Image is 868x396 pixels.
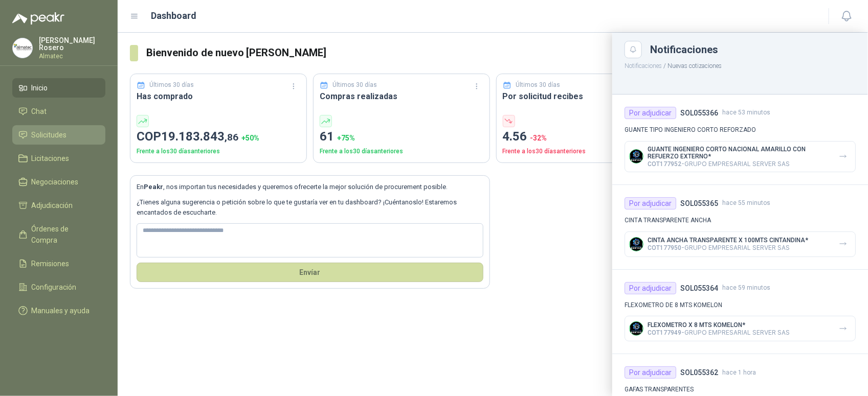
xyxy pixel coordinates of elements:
[39,53,105,59] p: Almatec
[612,58,868,71] p: / Nuevas cotizaciones
[680,198,718,209] h4: SOL055365
[32,106,47,117] span: Chat
[12,12,64,25] img: Logo peakr
[12,219,105,250] a: Órdenes de Compra
[32,282,77,293] span: Configuración
[630,238,643,251] img: Company Logo
[12,125,105,145] a: Solicitudes
[12,172,105,192] a: Negociaciones
[648,321,790,329] p: FLEXOMETRO X 8 MTS KOMELON*
[625,197,676,209] div: Por adjudicar
[625,385,856,394] p: GAFAS TRANSPARENTES
[32,305,90,316] span: Manuales y ayuda
[13,38,32,58] img: Company Logo
[625,107,676,119] div: Por adjudicar
[32,153,70,164] span: Licitaciones
[648,160,831,168] p: - GRUPO EMPRESARIAL SERVER SAS
[39,37,105,51] p: [PERSON_NAME] Rosero
[648,160,681,168] span: COT177952
[625,125,856,135] p: GUANTE TIPO INGENIERO CORTO REFORZADO
[32,129,67,141] span: Solicitudes
[722,368,756,378] span: hace 1 hora
[648,329,790,336] p: - GRUPO EMPRESARIAL SERVER SAS
[12,196,105,215] a: Adjudicación
[625,62,662,69] button: Notificaciones
[680,283,718,294] h4: SOL055364
[151,9,197,23] h1: Dashboard
[32,258,70,269] span: Remisiones
[630,322,643,335] img: Company Logo
[650,44,856,55] div: Notificaciones
[625,300,856,310] p: FLEXOMETRO DE 8 MTS KOMELON
[625,41,642,58] button: Close
[12,277,105,297] a: Configuración
[680,367,718,378] h4: SOL055362
[12,78,105,98] a: Inicio
[32,223,96,246] span: Órdenes de Compra
[722,198,770,208] span: hace 55 minutos
[680,107,718,119] h4: SOL055366
[32,176,79,188] span: Negociaciones
[648,244,681,251] span: COT177950
[12,301,105,320] a: Manuales y ayuda
[12,102,105,121] a: Chat
[32,200,73,211] span: Adjudicación
[722,283,770,293] span: hace 59 minutos
[12,149,105,168] a: Licitaciones
[32,82,48,94] span: Inicio
[648,244,808,251] p: - GRUPO EMPRESARIAL SERVER SAS
[625,216,856,225] p: CINTA TRANSPARENTE ANCHA
[625,282,676,294] div: Por adjudicar
[12,254,105,273] a: Remisiones
[625,366,676,379] div: Por adjudicar
[648,237,808,244] p: CINTA ANCHA TRANSPARENTE X 100MTS CINTANDINA*
[630,150,643,163] img: Company Logo
[722,108,770,118] span: hace 53 minutos
[648,146,831,160] p: GUANTE INGENIERO CORTO NACIONAL AMARILLO CON REFUERZO EXTERNO*
[648,329,681,336] span: COT177949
